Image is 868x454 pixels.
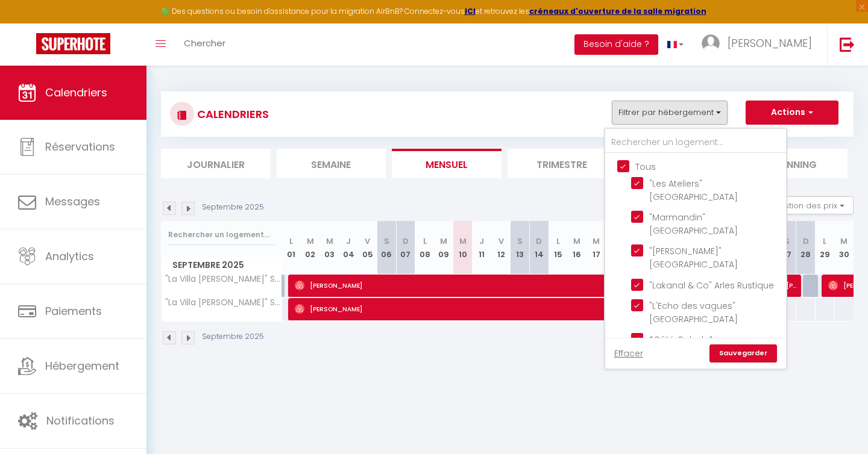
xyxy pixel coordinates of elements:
[365,235,370,247] abbr: V
[202,331,264,343] p: Septembre 2025
[738,149,848,178] li: Planning
[320,221,339,275] th: 03
[491,221,511,275] th: 12
[823,235,826,247] abbr: L
[163,298,284,307] span: "La Villa [PERSON_NAME]" Saintes Marie
[517,235,523,247] abbr: S
[479,235,484,247] abbr: J
[45,194,100,209] span: Messages
[459,235,467,247] abbr: M
[536,235,542,247] abbr: D
[709,344,777,362] a: Sauvegarder
[392,149,502,178] li: Mensuel
[184,37,225,49] span: Chercher
[834,221,854,275] th: 30
[339,221,358,275] th: 04
[587,221,606,275] th: 17
[194,101,269,128] h3: CALENDRIERS
[693,23,827,66] a: ... [PERSON_NAME]
[573,235,580,247] abbr: M
[163,275,284,284] span: "La Villa [PERSON_NAME]" Saintes Marie
[549,221,568,275] th: 15
[162,257,281,274] span: Septembre 2025
[702,34,720,52] img: ...
[440,235,447,247] abbr: M
[453,221,473,275] th: 10
[168,224,275,246] input: Rechercher un logement...
[396,221,415,275] th: 07
[764,196,854,214] button: Gestion des prix
[612,101,728,125] button: Filtrer par hébergement
[295,297,687,320] span: [PERSON_NAME]
[604,128,787,370] div: Filtrer par hébergement
[384,235,389,247] abbr: S
[473,221,492,275] th: 11
[498,235,504,247] abbr: V
[202,202,264,213] p: Septembre 2025
[434,221,453,275] th: 09
[45,85,107,100] span: Calendriers
[605,132,786,154] input: Rechercher un logement...
[593,235,600,247] abbr: M
[423,235,427,247] abbr: L
[46,413,115,428] span: Notifications
[574,34,658,55] button: Besoin d'aide ?
[36,33,110,54] img: Super Booking
[746,101,838,125] button: Actions
[803,235,809,247] abbr: D
[403,235,409,247] abbr: D
[45,139,115,154] span: Réservations
[840,235,848,247] abbr: M
[175,23,234,66] a: Chercher
[649,211,738,237] span: "Marmandin" [GEOGRAPHIC_DATA]
[377,221,397,275] th: 06
[289,235,293,247] abbr: L
[796,221,816,275] th: 28
[307,235,314,247] abbr: M
[529,6,706,16] a: créneaux d'ouverture de la salle migration
[556,235,560,247] abbr: L
[326,235,333,247] abbr: M
[840,37,855,52] img: logout
[415,221,435,275] th: 08
[277,149,386,178] li: Semaine
[465,6,476,16] a: ICI
[568,221,587,275] th: 16
[10,5,46,41] button: Ouvrir le widget de chat LiveChat
[614,347,643,360] a: Effacer
[301,221,320,275] th: 02
[649,245,738,270] span: "[PERSON_NAME]" [GEOGRAPHIC_DATA]
[508,149,617,178] li: Trimestre
[728,36,812,51] span: [PERSON_NAME]
[45,303,102,319] span: Paiements
[649,178,738,203] span: "Les Ateliers" [GEOGRAPHIC_DATA]
[511,221,530,275] th: 13
[161,149,271,178] li: Journalier
[45,358,119,373] span: Hébergement
[295,274,649,297] span: [PERSON_NAME]
[358,221,377,275] th: 05
[649,300,738,325] span: "L'Echo des vagues" [GEOGRAPHIC_DATA]
[529,221,549,275] th: 14
[45,249,94,264] span: Analytics
[282,221,301,275] th: 01
[346,235,351,247] abbr: J
[816,221,835,275] th: 29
